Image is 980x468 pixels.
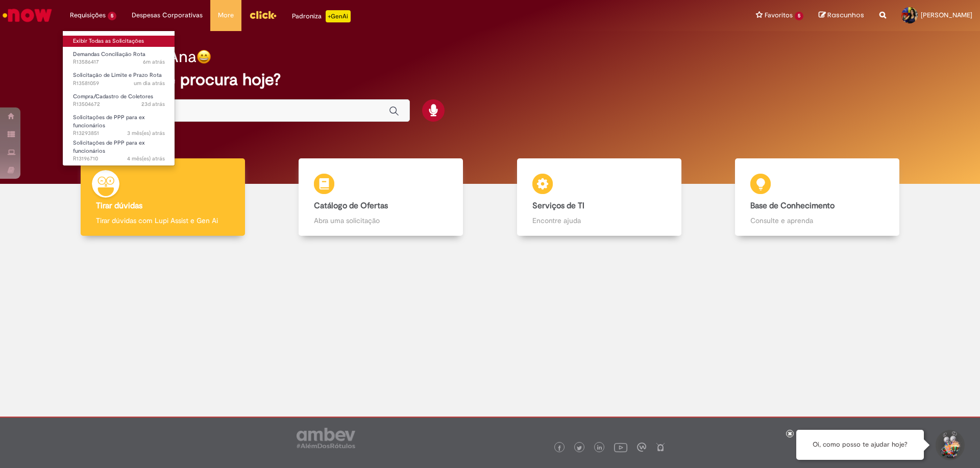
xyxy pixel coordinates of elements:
[73,155,165,163] span: R13196710
[272,158,491,236] a: Catálogo de Ofertas Abra uma solicitação
[249,7,277,22] img: click_logo_yellow_360x200.png
[141,100,165,108] time: 09/09/2025 09:31:48
[63,91,175,110] a: Aberto R13504672 : Compra/Cadastro de Coletores
[796,430,924,460] div: Oi, como posso te ajudar hoje?
[62,31,175,166] ul: Requisições
[218,10,234,20] span: More
[73,71,162,79] span: Solicitação de Limite e Prazo Rota
[54,158,272,236] a: Tirar dúvidas Tirar dúvidas com Lupi Assist e Gen Ai
[63,70,175,89] a: Aberto R13581059 : Solicitação de Limite e Prazo Rota
[96,201,142,211] b: Tirar dúvidas
[750,201,835,211] b: Base de Conhecimento
[708,158,927,236] a: Base de Conhecimento Consulte e aprenda
[63,36,175,47] a: Exibir Todas as Solicitações
[70,10,106,20] span: Requisições
[1,5,54,25] img: ServiceNow
[765,10,793,20] span: Favoritos
[143,58,165,66] time: 01/10/2025 14:46:39
[63,49,175,68] a: Aberto R13586417 : Demandas Conciliação Rota
[73,100,165,108] span: R13504672
[127,155,165,162] span: 4 mês(es) atrás
[73,129,165,137] span: R13293851
[597,445,602,451] img: logo_footer_linkedin.png
[73,50,145,58] span: Demandas Conciliação Rota
[63,137,175,159] a: Aberto R13196710 : Solicitações de PPP para ex funcionários
[637,443,646,452] img: logo_footer_workplace.png
[827,10,864,20] span: Rascunhos
[96,215,230,226] p: Tirar dúvidas com Lupi Assist e Gen Ai
[921,11,972,19] span: [PERSON_NAME]
[934,430,965,460] button: Iniciar Conversa de Suporte
[326,10,351,22] p: +GenAi
[127,129,165,137] span: 3 mês(es) atrás
[292,10,351,22] div: Padroniza
[577,446,582,451] img: logo_footer_twitter.png
[73,93,153,100] span: Compra/Cadastro de Coletores
[134,79,165,87] time: 30/09/2025 11:52:18
[795,12,803,20] span: 5
[314,215,448,226] p: Abra uma solicitação
[532,201,584,211] b: Serviços de TI
[127,129,165,137] time: 15/07/2025 09:43:04
[656,443,665,452] img: logo_footer_naosei.png
[532,215,666,226] p: Encontre ajuda
[88,71,892,89] h2: O que você procura hoje?
[490,158,708,236] a: Serviços de TI Encontre ajuda
[314,201,388,211] b: Catálogo de Ofertas
[141,100,165,108] span: 23d atrás
[557,446,562,451] img: logo_footer_facebook.png
[73,139,145,155] span: Solicitações de PPP para ex funcionários
[297,428,355,448] img: logo_footer_ambev_rotulo_gray.png
[108,12,116,20] span: 5
[134,79,165,87] span: um dia atrás
[127,155,165,162] time: 18/06/2025 10:44:24
[614,441,627,454] img: logo_footer_youtube.png
[73,114,145,129] span: Solicitações de PPP para ex funcionários
[819,11,864,20] a: Rascunhos
[132,10,203,20] span: Despesas Corporativas
[750,215,884,226] p: Consulte e aprenda
[63,112,175,134] a: Aberto R13293851 : Solicitações de PPP para ex funcionários
[143,58,165,66] span: 6m atrás
[73,58,165,66] span: R13586417
[197,49,211,64] img: happy-face.png
[73,79,165,88] span: R13581059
